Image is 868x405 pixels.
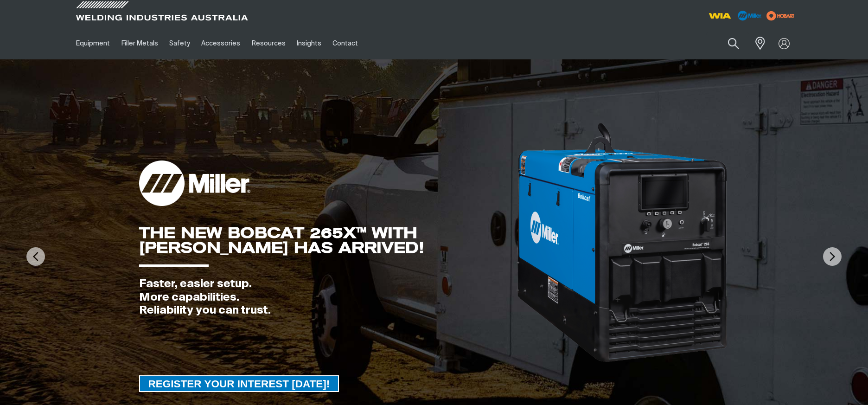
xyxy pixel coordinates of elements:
[764,9,798,23] img: miller
[327,27,364,59] a: Contact
[70,27,616,59] nav: Main
[139,277,516,317] div: Faster, easier setup. More capabilities. Reliability you can trust.
[823,247,842,266] img: NextArrow
[139,375,339,392] a: REGISTER YOUR INTEREST TODAY!
[140,375,338,392] span: REGISTER YOUR INTEREST [DATE]!
[115,27,163,59] a: Filler Metals
[70,27,115,59] a: Equipment
[196,27,246,59] a: Accessories
[139,225,516,255] div: THE NEW BOBCAT 265X™ WITH [PERSON_NAME] HAS ARRIVED!
[246,27,291,59] a: Resources
[718,32,749,54] button: Search products
[291,27,327,59] a: Insights
[26,247,45,266] img: PrevArrow
[706,32,749,54] input: Product name or item number...
[164,27,196,59] a: Safety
